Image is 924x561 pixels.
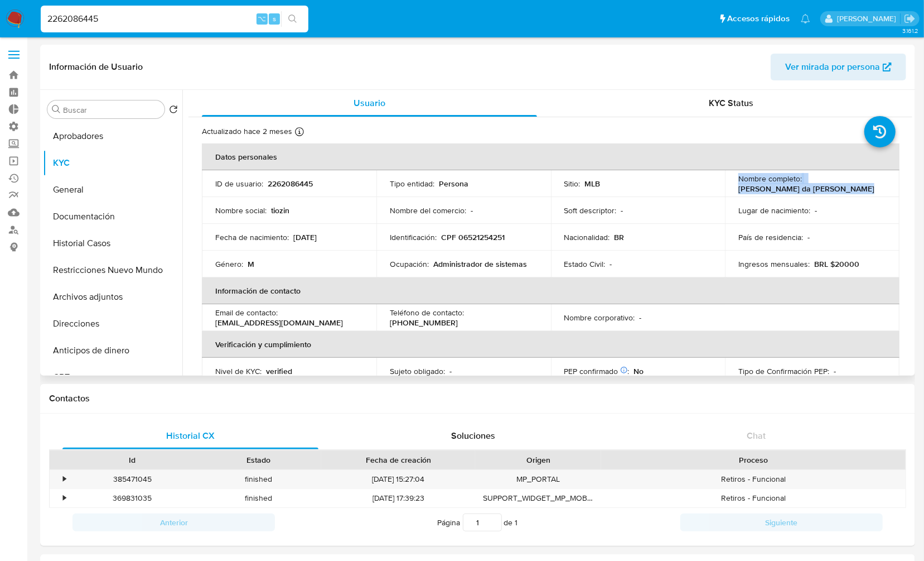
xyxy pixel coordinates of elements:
p: Sitio : [564,179,580,189]
button: Buscar [52,105,61,114]
span: 1 [515,517,518,528]
p: No [634,366,644,376]
a: Salir [904,13,916,25]
p: Lugar de nacimiento : [738,205,810,215]
div: Origen [483,454,593,466]
div: [DATE] 17:39:23 [321,489,475,507]
p: BRL $20000 [814,259,859,269]
p: - [610,259,612,269]
p: Nombre corporativo : [564,313,635,323]
a: Notificaciones [801,14,810,23]
p: Teléfono de contacto : [390,308,464,318]
span: s [273,13,276,24]
p: - [807,232,810,242]
p: Fecha de nacimiento : [215,232,289,242]
p: Ingresos mensuales : [738,259,810,269]
span: Usuario [354,97,385,109]
span: Accesos rápidos [727,13,790,25]
p: MLB [585,179,601,189]
p: M [248,259,254,269]
p: Sujeto obligado : [390,366,445,376]
div: 369831035 [69,489,195,507]
p: Estado Civil : [564,259,606,269]
div: Estado [203,454,313,466]
p: Email de contacto : [215,308,278,318]
p: [DATE] [293,232,317,242]
p: Ocupación : [390,259,429,269]
th: Datos personales [202,143,899,170]
p: Nivel de KYC : [215,366,262,376]
h1: Información de Usuario [49,61,143,73]
p: Administrador de sistemas [433,259,527,269]
th: Información de contacto [202,277,899,304]
p: CPF 06521254251 [441,232,505,242]
div: Proceso [609,454,898,466]
p: BR [615,232,625,242]
p: Actualizado hace 2 meses [202,126,292,137]
button: Ver mirada por persona [771,54,906,80]
div: Retiros - Funcional [601,489,906,507]
p: jessica.fukman@mercadolibre.com [837,13,900,24]
p: - [815,205,817,215]
p: - [449,366,452,376]
button: Restricciones Nuevo Mundo [43,257,182,284]
p: Tipo de Confirmación PEP : [738,366,829,376]
p: - [640,313,642,323]
p: verified [266,366,292,376]
div: 385471045 [69,470,195,488]
button: Anterior [72,514,275,531]
div: Fecha de creación [329,454,467,466]
button: General [43,176,182,203]
button: search-icon [281,11,304,27]
p: PEP confirmado : [564,366,630,376]
span: Historial CX [166,429,215,442]
span: Soluciones [451,429,495,442]
input: Buscar [63,105,160,115]
div: Retiros - Funcional [601,470,906,488]
button: Archivos adjuntos [43,284,182,310]
p: 2262086445 [268,179,313,189]
div: MP_PORTAL [475,470,601,488]
p: Persona [439,179,468,189]
div: finished [195,470,321,488]
p: Nombre del comercio : [390,205,466,215]
span: Página de [438,514,518,531]
div: SUPPORT_WIDGET_MP_MOBILE [475,489,601,507]
p: Identificación : [390,232,437,242]
span: ⌥ [258,13,266,24]
p: tiozin [271,205,289,215]
button: Documentación [43,203,182,230]
p: - [471,205,473,215]
p: [PERSON_NAME] da [PERSON_NAME] [738,184,874,194]
p: País de residencia : [738,232,803,242]
span: Ver mirada por persona [785,54,880,80]
th: Verificación y cumplimiento [202,331,899,358]
p: - [834,366,836,376]
p: [EMAIL_ADDRESS][DOMAIN_NAME] [215,318,343,328]
p: Tipo entidad : [390,179,434,189]
button: Direcciones [43,310,182,337]
div: • [63,493,66,504]
button: KYC [43,150,182,176]
button: Volver al orden por defecto [169,105,178,117]
button: CBT [43,364,182,391]
button: Siguiente [680,514,883,531]
button: Anticipos de dinero [43,337,182,364]
p: [PHONE_NUMBER] [390,318,458,328]
div: finished [195,489,321,507]
p: Nombre social : [215,205,267,215]
input: Buscar usuario o caso... [41,12,308,26]
h1: Contactos [49,393,906,404]
p: Género : [215,259,243,269]
p: Nombre completo : [738,174,802,184]
span: KYC Status [709,97,754,109]
p: Nacionalidad : [564,232,610,242]
div: [DATE] 15:27:04 [321,470,475,488]
div: • [63,474,66,485]
p: ID de usuario : [215,179,263,189]
p: - [621,205,623,215]
button: Historial Casos [43,230,182,257]
button: Aprobadores [43,123,182,150]
p: Soft descriptor : [564,205,617,215]
div: Id [77,454,187,466]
